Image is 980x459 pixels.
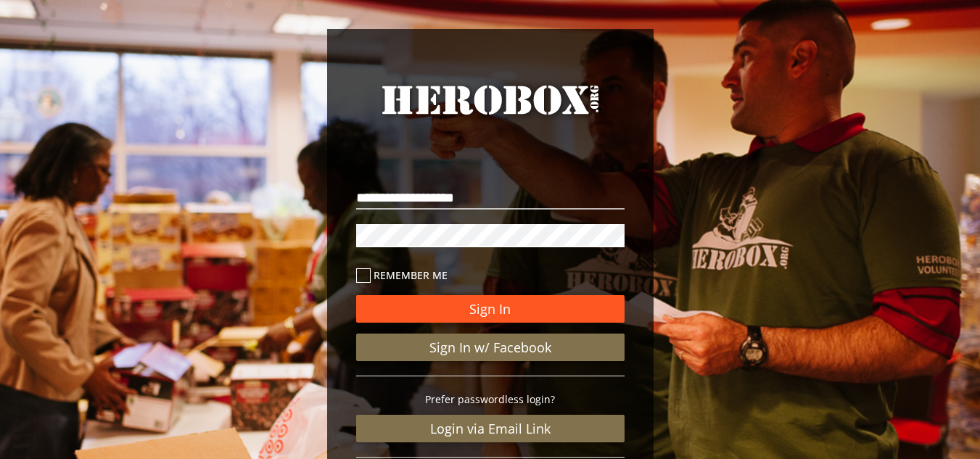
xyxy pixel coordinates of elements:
a: Login via Email Link [356,415,625,442]
label: Remember me [356,267,625,284]
a: Sign In w/ Facebook [356,334,625,361]
p: Prefer passwordless login? [356,391,625,408]
button: Sign In [356,295,625,323]
a: HeroBox [356,80,625,146]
